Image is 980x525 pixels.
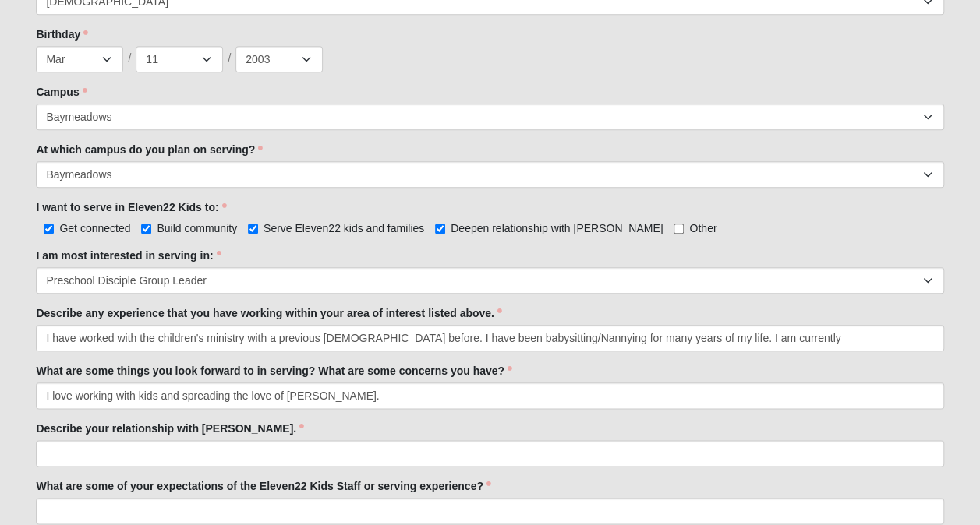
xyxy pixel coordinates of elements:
[36,421,304,436] label: Describe your relationship with [PERSON_NAME].
[36,84,87,100] label: Campus
[141,224,151,234] input: Build community
[451,222,663,234] span: Deepen relationship with [PERSON_NAME]
[36,248,221,263] label: I am most interested in serving in:
[674,224,684,234] input: Other
[128,50,131,67] span: /
[228,50,231,67] span: /
[264,222,424,234] span: Serve Eleven22 kids and families
[157,222,237,234] span: Build community
[59,222,130,234] span: Get connected
[36,26,88,42] label: Birthday
[435,224,445,234] input: Deepen relationship with [PERSON_NAME]
[44,224,54,234] input: Get connected
[36,363,512,379] label: What are some things you look forward to in serving? What are some concerns you have?
[36,142,263,157] label: At which campus do you plan on serving?
[36,478,490,494] label: What are some of your expectations of the Eleven22 Kids Staff or serving experience?
[689,222,716,234] span: Other
[248,224,258,234] input: Serve Eleven22 kids and families
[36,199,226,215] label: I want to serve in Eleven22 Kids to:
[36,305,501,321] label: Describe any experience that you have working within your area of interest listed above.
